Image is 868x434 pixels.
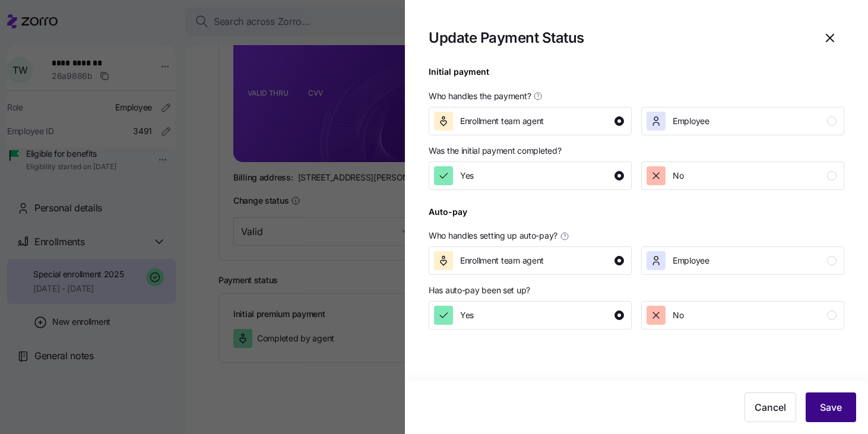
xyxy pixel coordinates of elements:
[673,255,709,267] span: Employee
[673,115,709,127] span: Employee
[460,255,544,267] span: Enrollment team agent
[460,170,474,182] span: Yes
[820,400,842,414] span: Save
[673,309,683,321] span: No
[806,392,856,422] button: Save
[673,170,683,182] span: No
[429,230,557,242] span: Who handles setting up auto-pay?
[429,28,806,47] h1: Update Payment Status
[460,309,474,321] span: Yes
[429,65,489,88] div: Initial payment
[745,392,796,422] button: Cancel
[460,115,544,127] span: Enrollment team agent
[755,400,786,414] span: Cancel
[429,284,530,296] span: Has auto-pay been set up?
[429,90,531,102] span: Who handles the payment?
[429,145,561,157] span: Was the initial payment completed?
[429,205,467,228] div: Auto-pay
